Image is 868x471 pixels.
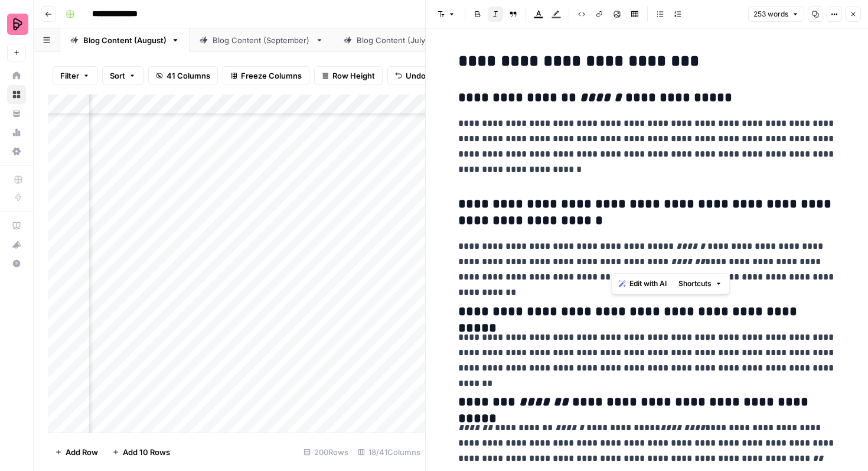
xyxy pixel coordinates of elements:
a: Blog Content (September) [190,28,334,52]
a: AirOps Academy [7,216,26,235]
a: Blog Content (July) [334,28,452,52]
a: Home [7,66,26,85]
div: Blog Content (July) [357,34,429,46]
button: Sort [102,66,143,85]
div: 18/41 Columns [353,443,425,462]
button: Filter [53,66,97,85]
button: 41 Columns [148,66,218,85]
a: Blog Content (August) [60,28,190,52]
button: Undo [387,66,433,85]
button: Add Row [48,443,105,462]
button: What's new? [7,235,26,254]
button: Shortcuts [674,276,727,291]
span: 253 words [753,9,788,20]
a: Your Data [7,104,26,123]
a: Settings [7,142,26,161]
span: Shortcuts [678,278,712,289]
div: Blog Content (September) [213,34,311,46]
span: Sort [110,70,125,82]
span: 41 Columns [167,70,210,82]
div: 200 Rows [299,443,353,462]
button: 253 words [748,7,804,22]
a: Browse [7,85,26,104]
span: Undo [406,70,426,82]
span: Edit with AI [629,278,667,289]
span: Freeze Columns [241,70,302,82]
button: Add 10 Rows [105,443,177,462]
button: Edit with AI [614,276,671,291]
button: Freeze Columns [223,66,309,85]
button: Help + Support [7,254,26,273]
button: Row Height [314,66,383,85]
div: What's new? [8,236,25,254]
span: Add 10 Rows [123,446,170,458]
div: Blog Content (August) [83,34,167,46]
span: Add Row [66,446,98,458]
a: Usage [7,123,26,142]
span: Row Height [332,70,375,82]
img: Preply Logo [7,14,28,35]
span: Filter [60,70,79,82]
button: Workspace: Preply [7,9,26,39]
